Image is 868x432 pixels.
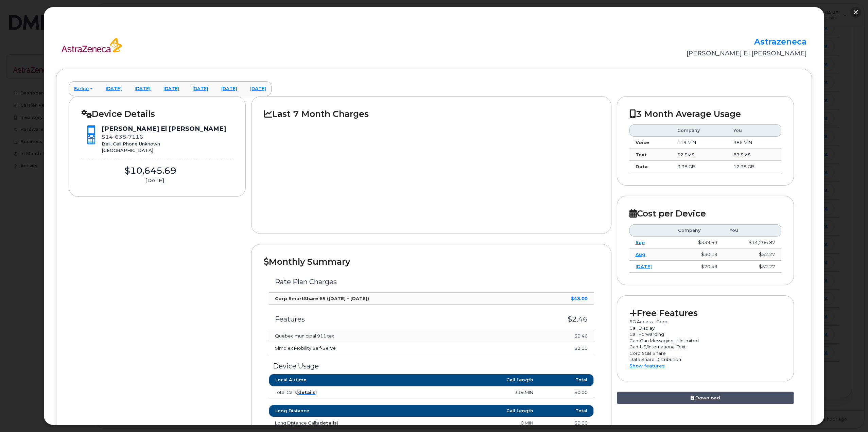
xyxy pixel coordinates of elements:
strong: Voice [636,140,649,145]
p: Can-US/International Text [629,344,782,350]
p: Call Forwarding [629,331,782,338]
div: [PERSON_NAME] El [PERSON_NAME] [102,124,226,133]
td: $14,206.87 [724,237,781,249]
td: $339.53 [672,237,724,249]
span: 7116 [126,134,143,140]
a: [DATE] [158,81,185,96]
h2: Cost per Device [629,208,782,219]
h2: Device Details [81,109,233,119]
img: Astrazeneca [61,37,122,54]
p: Corp 5GB Share [629,350,782,357]
span: 638 [113,134,126,140]
a: [DATE] [187,81,214,96]
th: You [724,224,781,237]
td: $2.00 [518,342,593,355]
td: $52.27 [724,248,781,261]
td: Quebec municipal 911 tax [269,330,518,342]
a: [DATE] [636,264,652,269]
th: Company [671,124,727,137]
td: Simplex Mobility Self-Serve [269,342,518,355]
h2: Monthly Summary [264,257,598,267]
h2: Free Features [629,308,782,318]
p: Call Display [629,325,782,331]
h3: $2.46 [524,315,587,323]
a: [DATE] [216,81,243,96]
td: 3.38 GB [671,161,727,173]
p: Data Share Distribution [629,356,782,363]
span: 514 [102,134,143,140]
td: $20.49 [672,261,724,273]
a: Aug [636,252,645,257]
td: 119 MIN [671,137,727,149]
div: $10,645.69 [81,165,220,177]
td: $30.19 [672,248,724,261]
div: [PERSON_NAME] El [PERSON_NAME] [565,49,807,58]
div: Bell, Cell Phone Unknown [GEOGRAPHIC_DATA] [102,141,226,153]
a: [DATE] [100,81,127,96]
th: Company [672,224,724,237]
td: 52 SMS [671,149,727,161]
td: 87 SMS [727,149,781,161]
h2: Last 7 Month Charges [264,109,598,119]
a: Sep [636,240,645,245]
strong: Text [636,152,647,157]
div: [DATE] [81,177,228,184]
td: $0.46 [518,330,593,342]
h3: Features [275,315,512,323]
h2: 3 Month Average Usage [629,109,782,119]
strong: Data [636,164,648,169]
td: $52.27 [724,261,781,273]
strong: $43.00 [571,296,588,301]
h3: Rate Plan Charges [275,278,587,286]
a: [DATE] [245,81,272,96]
h2: Astrazeneca [565,37,807,46]
a: [DATE] [129,81,156,96]
th: You [727,124,781,137]
p: Can-Can Messaging - Unlimited [629,338,782,344]
strong: Corp SmartShare 65 ([DATE] - [DATE]) [275,296,369,301]
td: 12.38 GB [727,161,781,173]
p: 5G Access - Corp [629,318,782,325]
td: 386 MIN [727,137,781,149]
